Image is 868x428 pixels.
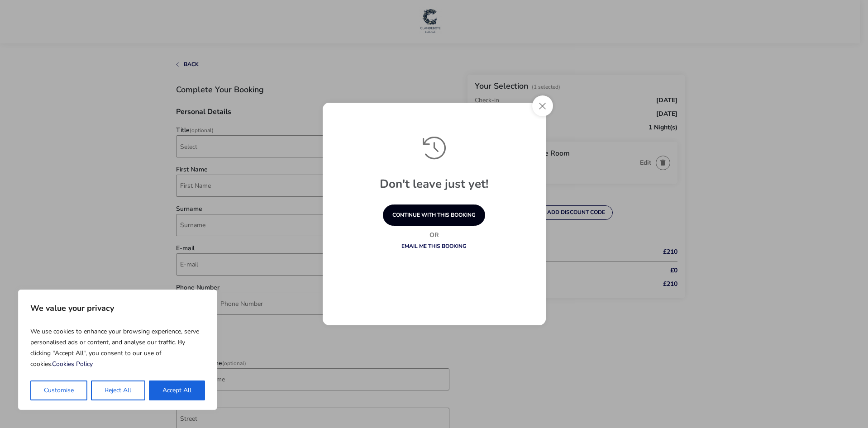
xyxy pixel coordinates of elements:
button: Reject All [91,380,145,400]
div: We value your privacy [18,290,217,410]
div: exitPrevention [323,103,546,325]
button: Accept All [149,380,205,400]
a: Email me this booking [401,243,467,250]
p: We value your privacy [30,299,205,317]
a: Cookies Policy [52,360,93,368]
button: Customise [30,380,87,400]
button: Close [532,95,553,116]
h1: Don't leave just yet! [336,178,533,204]
button: continue with this booking [383,204,485,226]
p: Or [362,230,506,240]
p: We use cookies to enhance your browsing experience, serve personalised ads or content, and analys... [30,323,205,373]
